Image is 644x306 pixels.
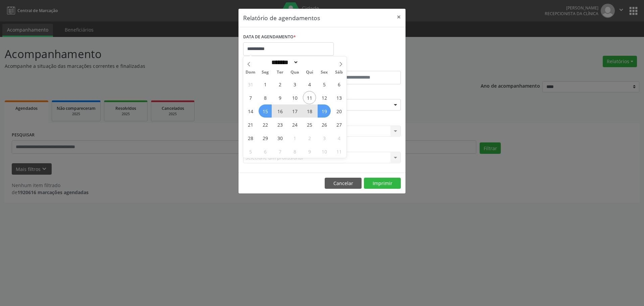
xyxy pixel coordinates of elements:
[318,91,331,104] span: Setembro 12, 2025
[243,70,258,75] span: Dom
[273,131,286,144] span: Setembro 30, 2025
[244,131,257,144] span: Setembro 28, 2025
[259,91,272,104] span: Setembro 8, 2025
[243,32,296,42] label: DATA DE AGENDAMENTO
[273,91,286,104] span: Setembro 9, 2025
[325,178,362,189] button: Cancelar
[324,60,401,71] label: ATÉ
[317,70,332,75] span: Sex
[364,178,401,189] button: Imprimir
[259,104,272,118] span: Setembro 15, 2025
[318,118,331,131] span: Setembro 26, 2025
[303,131,316,144] span: Outubro 2, 2025
[243,13,320,22] h5: Relatório de agendamentos
[259,145,272,158] span: Outubro 6, 2025
[273,104,286,118] span: Setembro 16, 2025
[318,145,331,158] span: Outubro 10, 2025
[318,104,331,118] span: Setembro 19, 2025
[332,118,345,131] span: Setembro 27, 2025
[244,145,257,158] span: Outubro 5, 2025
[302,70,317,75] span: Qui
[332,104,345,118] span: Setembro 20, 2025
[288,145,301,158] span: Outubro 8, 2025
[392,9,406,25] button: Close
[332,145,345,158] span: Outubro 11, 2025
[288,91,301,104] span: Setembro 10, 2025
[303,145,316,158] span: Outubro 9, 2025
[244,104,257,118] span: Setembro 14, 2025
[287,70,302,75] span: Qua
[269,59,299,66] select: Month
[288,131,301,144] span: Outubro 1, 2025
[332,78,345,91] span: Setembro 6, 2025
[259,131,272,144] span: Setembro 29, 2025
[259,78,272,91] span: Setembro 1, 2025
[258,70,273,75] span: Seg
[303,91,316,104] span: Setembro 11, 2025
[332,131,345,144] span: Outubro 4, 2025
[273,78,286,91] span: Setembro 2, 2025
[318,131,331,144] span: Outubro 3, 2025
[303,118,316,131] span: Setembro 25, 2025
[273,70,287,75] span: Ter
[244,91,257,104] span: Setembro 7, 2025
[273,145,286,158] span: Outubro 7, 2025
[332,91,345,104] span: Setembro 13, 2025
[244,78,257,91] span: Agosto 31, 2025
[259,118,272,131] span: Setembro 22, 2025
[332,70,346,75] span: Sáb
[318,78,331,91] span: Setembro 5, 2025
[244,118,257,131] span: Setembro 21, 2025
[288,118,301,131] span: Setembro 24, 2025
[299,59,321,66] input: Year
[303,104,316,118] span: Setembro 18, 2025
[288,78,301,91] span: Setembro 3, 2025
[288,104,301,118] span: Setembro 17, 2025
[303,78,316,91] span: Setembro 4, 2025
[273,118,286,131] span: Setembro 23, 2025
